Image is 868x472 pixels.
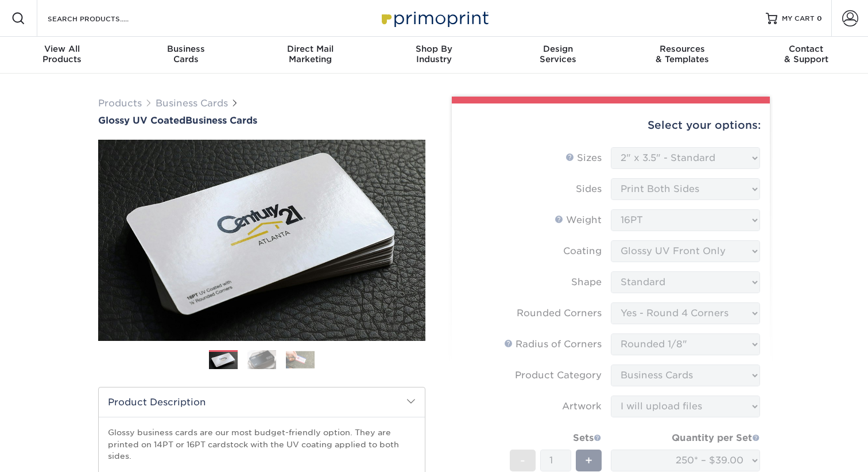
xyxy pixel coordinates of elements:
div: Marketing [248,44,372,64]
span: Direct Mail [248,44,372,54]
input: SEARCH PRODUCTS..... [46,11,158,25]
div: Select your options: [461,103,761,147]
span: 0 [817,14,822,22]
a: Shop ByIndustry [372,37,496,74]
div: & Templates [620,44,744,64]
img: Primoprint [377,6,491,30]
a: Products [98,98,142,109]
a: BusinessCards [124,37,248,74]
a: Contact& Support [744,37,868,74]
a: Business Cards [156,98,228,109]
span: Glossy UV Coated [98,115,185,126]
a: Resources& Templates [620,37,744,74]
span: Business [124,44,248,54]
div: & Support [744,44,868,64]
span: MY CART [782,14,815,24]
span: Shop By [372,44,496,54]
img: Business Cards 02 [247,350,276,370]
span: Resources [620,44,744,54]
img: Glossy UV Coated 01 [98,76,425,404]
div: Services [496,44,620,64]
img: Business Cards 03 [286,351,315,369]
h1: Business Cards [98,115,425,126]
a: Direct MailMarketing [248,37,372,74]
div: Cards [124,44,248,64]
a: DesignServices [496,37,620,74]
span: Design [496,44,620,54]
h2: Product Description [99,387,425,417]
img: Business Cards 01 [209,346,238,375]
span: Contact [744,44,868,54]
div: Industry [372,44,496,64]
a: Glossy UV CoatedBusiness Cards [98,115,425,126]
